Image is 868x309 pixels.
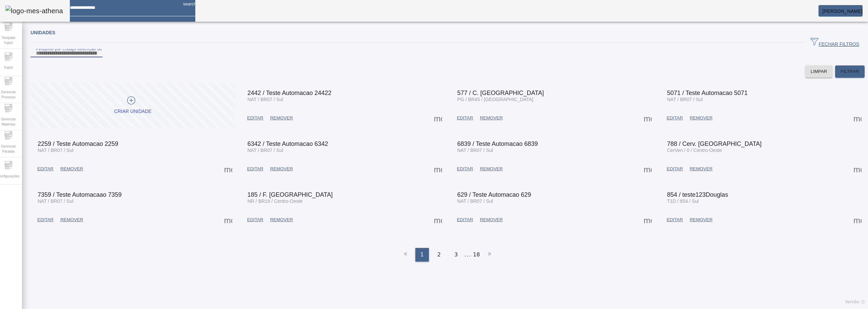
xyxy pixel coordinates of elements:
[642,163,654,175] button: Mais
[38,198,73,204] span: NAT / BR07 / Sul
[667,90,748,96] span: 5071 / Teste Automacao 5071
[57,163,86,175] button: REMOVER
[244,112,267,124] button: EDITAR
[667,166,683,172] span: EDITAR
[811,68,827,75] span: LIMPAR
[37,166,54,172] span: EDITAR
[810,38,859,48] span: FECHAR FILTROS
[454,251,458,259] span: 3
[222,214,234,226] button: Mais
[686,163,716,175] button: REMOVER
[457,216,473,223] span: EDITAR
[244,214,267,226] button: EDITAR
[270,115,293,121] span: REMOVER
[457,148,493,153] span: NAT / BR07 / Sul
[465,248,471,262] li: ...
[37,216,54,223] span: EDITAR
[432,214,444,226] button: Mais
[476,112,506,124] button: REMOVER
[60,216,83,223] span: REMOVER
[57,214,86,226] button: REMOVER
[805,65,833,78] button: LIMPAR
[690,115,712,121] span: REMOVER
[270,166,293,172] span: REMOVER
[248,97,283,102] span: NAT / BR07 / Sul
[686,112,716,124] button: REMOVER
[248,191,333,198] span: 185 / F. [GEOGRAPHIC_DATA]
[267,112,296,124] button: REMOVER
[60,166,83,172] span: REMOVER
[690,216,712,223] span: REMOVER
[663,163,686,175] button: EDITAR
[457,166,473,172] span: EDITAR
[642,112,654,124] button: Mais
[851,112,864,124] button: Mais
[667,191,728,198] span: 854 / teste123Douglas
[38,148,73,153] span: NAT / BR07 / Sul
[38,191,122,198] span: 7359 / Teste Automacaao 7359
[38,140,118,147] span: 2259 / Teste Automacao 2259
[270,216,293,223] span: REMOVER
[663,214,686,226] button: EDITAR
[457,191,531,198] span: 629 / Teste Automacao 629
[267,163,296,175] button: REMOVER
[851,214,864,226] button: Mais
[247,216,263,223] span: EDITAR
[480,216,502,223] span: REMOVER
[480,115,502,121] span: REMOVER
[642,214,654,226] button: Mais
[476,163,506,175] button: REMOVER
[34,214,57,226] button: EDITAR
[851,163,864,175] button: Mais
[457,140,538,147] span: 6839 / Teste Automacao 6839
[454,214,477,226] button: EDITAR
[667,216,683,223] span: EDITAR
[663,112,686,124] button: EDITAR
[36,46,112,51] mat-label: Pesquise por Código descrição ou sigla
[841,68,859,75] span: FILTRAR
[432,163,444,175] button: Mais
[222,163,234,175] button: Mais
[247,115,263,121] span: EDITAR
[114,108,152,115] div: Criar unidade
[267,214,296,226] button: REMOVER
[248,148,283,153] span: NAT / BR07 / Sul
[31,30,55,35] span: Unidades
[480,166,502,172] span: REMOVER
[667,198,698,204] span: T1D / 854 / Sul
[437,251,441,259] span: 2
[457,198,493,204] span: NAT / BR07 / Sul
[667,140,762,147] span: 788 / Cerv. [GEOGRAPHIC_DATA]
[823,8,863,14] span: [PERSON_NAME]
[248,198,303,204] span: NR / BR19 / Centro-Oeste
[2,63,15,72] span: Fabril
[5,5,63,16] img: logo-mes-athena
[805,37,865,49] button: FECHAR FILTROS
[690,166,712,172] span: REMOVER
[667,115,683,121] span: EDITAR
[473,248,480,262] li: 18
[457,97,533,102] span: PG / BR45 / [GEOGRAPHIC_DATA]
[432,112,444,124] button: Mais
[454,112,477,124] button: EDITAR
[248,90,332,96] span: 2442 / Teste Automacao 24422
[31,83,235,129] button: Criar unidade
[667,148,722,153] span: CerVen / 0 / Centro-Oeste
[457,90,544,96] span: 577 / C. [GEOGRAPHIC_DATA]
[244,163,267,175] button: EDITAR
[248,140,328,147] span: 6342 / Teste Automacao 6342
[247,166,263,172] span: EDITAR
[845,300,865,304] span: Versão: ()
[667,97,703,102] span: NAT / BR07 / Sul
[454,163,477,175] button: EDITAR
[457,115,473,121] span: EDITAR
[835,65,865,78] button: FILTRAR
[34,163,57,175] button: EDITAR
[476,214,506,226] button: REMOVER
[686,214,716,226] button: REMOVER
